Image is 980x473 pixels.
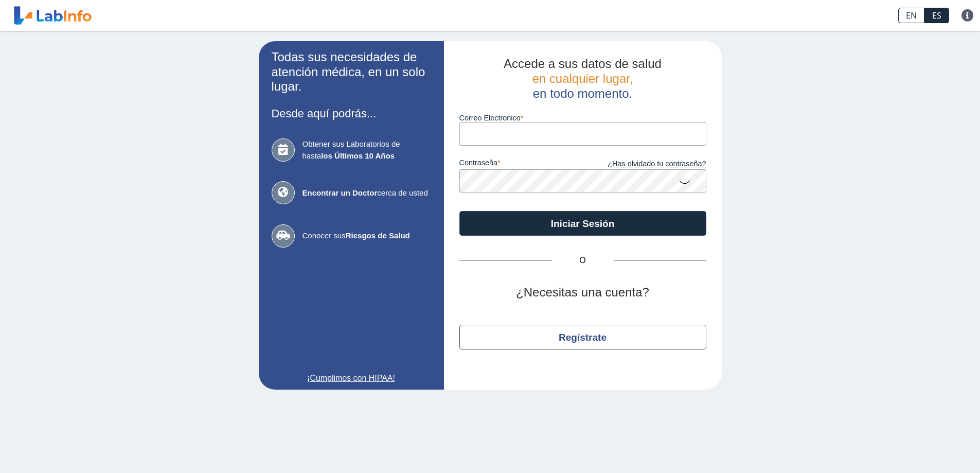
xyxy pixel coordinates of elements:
h2: ¿Necesitas una cuenta? [459,285,706,300]
b: Riesgos de Salud [346,231,410,240]
b: Encontrar un Doctor [302,188,378,197]
span: O [552,254,614,267]
a: ES [924,8,949,23]
span: Accede a sus datos de salud [504,57,662,71]
button: Iniciar Sesión [459,211,706,236]
label: contraseña [459,159,583,170]
b: los Últimos 10 Años [321,151,395,160]
a: ¡Cumplimos con HIPAA! [272,372,431,384]
button: Regístrate [459,325,706,349]
span: en cualquier lugar, [532,72,633,85]
span: cerca de usted [302,187,431,199]
h2: Todas sus necesidades de atención médica, en un solo lugar. [272,50,431,94]
h3: Desde aquí podrás... [272,107,431,120]
a: ¿Has olvidado tu contraseña? [583,159,706,170]
label: Correo Electronico [459,114,706,122]
iframe: Help widget launcher [888,433,969,462]
span: Conocer sus [302,230,431,242]
a: EN [898,8,924,23]
span: Obtener sus Laboratorios de hasta [302,138,431,162]
span: en todo momento. [533,86,632,100]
